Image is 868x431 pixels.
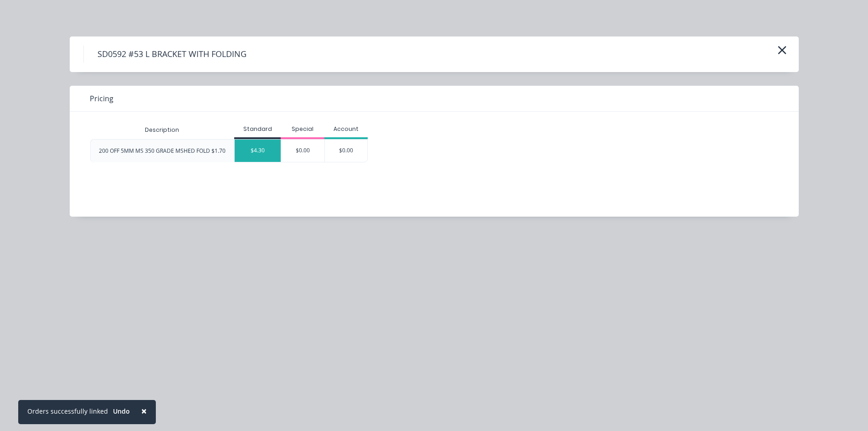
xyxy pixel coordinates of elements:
div: Account [324,125,368,133]
div: Standard [234,125,281,133]
div: Special [281,125,324,133]
div: $0.00 [325,140,368,162]
span: × [141,405,147,417]
div: $0.00 [281,140,324,162]
div: $4.30 [235,140,281,162]
div: Orders successfully linked [27,406,108,416]
div: 200 OFF 5MM MS 350 GRADE MSHED FOLD $1.70 [99,147,226,155]
button: Close [132,400,156,422]
h4: SD0592 #53 L BRACKET WITH FOLDING [83,46,260,63]
button: Undo [108,405,135,418]
div: Description [138,119,186,141]
span: Pricing [90,93,113,104]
